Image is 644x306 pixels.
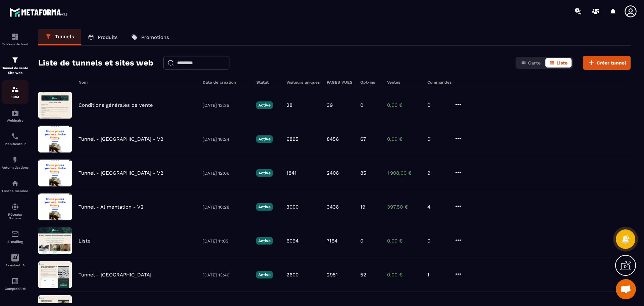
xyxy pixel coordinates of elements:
p: Active [256,203,273,211]
p: Tunnel de vente Site web [2,66,29,75]
p: Active [256,237,273,245]
div: v 4.0.25 [19,11,33,16]
h2: Liste de tunnels et sites web [38,56,153,70]
img: logo [9,6,70,18]
img: image [38,92,72,119]
a: formationformationTunnel de vente Site web [2,51,29,80]
p: 52 [360,272,366,278]
h6: Visiteurs uniques [286,80,320,85]
a: automationsautomationsAutomatisations [2,151,29,174]
a: automationsautomationsWebinaire [2,104,29,127]
p: 0,00 € [387,102,421,108]
p: 28 [286,102,292,108]
img: automations [11,156,19,164]
p: Tunnel - [GEOGRAPHIC_DATA] - V2 [78,136,163,142]
p: 3436 [327,204,339,210]
p: 4 [427,204,447,210]
p: 8456 [327,136,339,142]
h6: Opt-ins [360,80,380,85]
p: 2600 [286,272,299,278]
p: Automatisations [2,166,29,169]
p: Produits [98,34,118,40]
img: logo_orange.svg [11,11,16,16]
p: 0,00 € [387,136,421,142]
p: 6895 [286,136,299,142]
p: Tunnel - [GEOGRAPHIC_DATA] [78,272,151,278]
img: social-network [11,203,19,211]
p: Tunnel - Alimentation - V2 [78,204,144,210]
a: automationsautomationsEspace membre [2,174,29,198]
p: Active [256,169,273,177]
h6: Statut [256,80,280,85]
h6: Date de création [203,80,250,85]
a: emailemailE-mailing [2,225,29,249]
p: Tunnel - [GEOGRAPHIC_DATA] - V2 [78,170,163,176]
button: Carte [517,58,545,68]
img: automations [11,109,19,117]
p: 0 [427,102,447,108]
p: E-mailing [2,240,29,244]
img: formation [11,56,19,64]
p: 0 [360,102,363,108]
div: Domaine [35,40,52,44]
img: image [38,227,72,254]
p: Webinaire [2,119,29,122]
p: 39 [327,102,333,108]
p: Active [256,271,273,278]
img: image [38,261,72,288]
p: Active [256,135,273,143]
img: formation [11,33,19,41]
p: 19 [360,204,365,210]
span: Carte [528,60,541,65]
span: Créer tunnel [597,59,626,66]
img: tab_domain_overview_orange.svg [27,39,33,44]
p: 7164 [327,238,337,244]
p: [DATE] 18:24 [203,137,250,142]
img: image [38,193,72,220]
p: 0 [427,136,447,142]
p: CRM [2,95,29,99]
img: website_grey.svg [11,17,16,23]
p: [DATE] 11:05 [203,238,250,244]
p: 9 [427,170,447,176]
img: accountant [11,277,19,285]
h6: Ventes [387,80,421,85]
p: Comptabilité [2,287,29,291]
div: Mots-clés [84,40,103,44]
button: Créer tunnel [583,56,631,70]
p: 85 [360,170,366,176]
a: Produits [81,29,124,45]
p: 1 [427,272,447,278]
p: Promotions [141,34,169,40]
a: formationformationTableau de bord [2,28,29,51]
p: 0,00 € [387,238,421,244]
a: formationformationCRM [2,80,29,104]
img: automations [11,179,19,187]
p: [DATE] 13:35 [203,103,250,108]
a: social-networksocial-networkRéseaux Sociaux [2,198,29,225]
img: tab_keywords_by_traffic_grey.svg [76,39,82,44]
img: image [38,126,72,152]
p: Espace membre [2,189,29,193]
h6: PAGES VUES [327,80,354,85]
img: email [11,230,19,238]
p: 0 [427,238,447,244]
p: 0 [360,238,363,244]
p: 2951 [327,272,338,278]
img: image [38,160,72,186]
h6: Nom [78,80,196,85]
p: Planificateur [2,142,29,146]
p: 0,00 € [387,272,421,278]
a: Promotions [124,29,176,45]
p: Conditions générales de vente [78,102,153,108]
div: Ouvrir le chat [616,279,636,299]
p: Réseaux Sociaux [2,213,29,220]
p: 397,50 € [387,204,421,210]
h6: Commandes [427,80,451,85]
p: [DATE] 13:46 [203,272,250,277]
button: Liste [545,58,572,68]
p: 1 908,00 € [387,170,421,176]
p: 3000 [286,204,299,210]
img: formation [11,85,19,93]
p: [DATE] 16:28 [203,205,250,210]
